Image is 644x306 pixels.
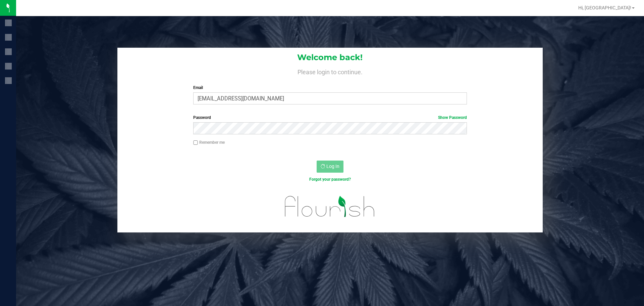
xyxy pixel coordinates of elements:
[277,189,383,224] img: flourish_logo.svg
[317,161,343,173] button: Log In
[578,5,631,10] span: Hi, [GEOGRAPHIC_DATA]!
[117,53,543,62] h1: Welcome back!
[193,115,211,120] span: Password
[117,67,543,75] h4: Please login to continue.
[326,164,339,169] span: Log In
[438,115,467,120] a: Show Password
[193,139,225,145] label: Remember me
[193,85,467,91] label: Email
[193,140,198,145] input: Remember me
[309,177,351,182] a: Forgot your password?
